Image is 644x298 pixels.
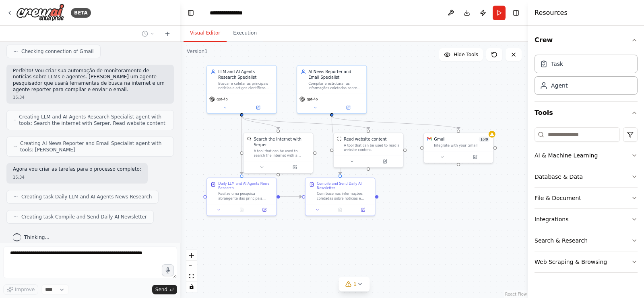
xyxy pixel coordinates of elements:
div: A tool that can be used to search the internet with a search_query. Supports different search typ... [254,149,310,158]
button: Switch to previous chat [138,29,158,39]
div: Task [551,60,563,68]
div: A tool that can be used to read a website content. [344,143,400,152]
div: ScrapeWebsiteToolRead website contentA tool that can be used to read a website content. [333,133,404,167]
span: Hide Tools [454,51,478,58]
div: LLM and AI Agents Research Specialist [218,69,273,80]
div: Compile and Send Daily AI NewsletterCom base nas informações coletadas sobre notícias e artigos r... [305,178,376,216]
div: React Flow controls [186,250,197,292]
span: Creating task Compile and Send Daily AI Newsletter [21,214,147,220]
span: Send [155,286,167,293]
div: Compile and Send Daily AI Newsletter [317,182,372,190]
h4: Resources [535,8,568,18]
button: Tools [535,102,638,124]
button: Search & Research [535,230,638,251]
button: Open in side panel [255,206,274,213]
button: Open in side panel [369,158,401,165]
div: LLM and AI Agents Research SpecialistBuscar e coletar as principais notícias e artigos científico... [206,65,277,114]
span: gpt-4o [217,97,227,101]
span: Creating AI News Reporter and Email Specialist agent with tools: [PERSON_NAME] [20,140,167,153]
button: Start a new chat [161,29,174,39]
button: Open in side panel [332,104,364,111]
img: SerperDevTool [247,137,252,141]
div: Compilar e estruturar as informações coletadas sobre LLMs e agentes de IA em um relatório diário ... [308,82,363,90]
button: Improve [3,284,38,295]
button: Hide right sidebar [510,7,522,18]
g: Edge from 5c0ea406-c2fb-4161-9859-d9ceae3754f9 to 359477aa-c040-4473-84ff-11fbb3113894 [329,116,343,174]
span: gpt-4o [307,97,318,101]
g: Edge from 1cacb7bd-e863-4a5f-80d6-54a71d1c4b19 to 4cda33c6-d28a-4064-a62f-d52f71f37053 [239,116,244,174]
img: Gmail [427,137,431,141]
span: Thinking... [24,234,50,241]
div: Agent [551,82,568,90]
button: Database & Data [535,166,638,187]
div: SerperDevToolSearch the internet with SerperA tool that can be used to search the internet with a... [243,133,314,173]
span: Number of enabled actions [479,137,489,142]
span: 1 [353,280,357,288]
div: Integrate with your Gmail [434,143,490,148]
div: 15:34 [13,94,167,100]
g: Edge from 5c0ea406-c2fb-4161-9859-d9ceae3754f9 to af5db22f-af26-4d43-bb45-60b39d368116 [329,116,461,129]
button: Hide Tools [439,48,483,61]
button: Open in side panel [353,206,373,213]
div: AI News Reporter and Email Specialist [308,69,363,80]
div: 15:34 [13,174,141,180]
button: Open in side panel [279,164,311,171]
span: Creating task Daily LLM and AI Agents News Research [21,194,152,200]
div: Version 1 [187,48,208,55]
div: Gmail [434,137,446,142]
button: zoom out [186,261,197,271]
button: No output available [230,206,254,213]
div: BETA [71,8,91,18]
button: Web Scraping & Browsing [535,251,638,272]
button: Integrations [535,209,638,230]
div: Tools [535,124,638,279]
button: Visual Editor [184,25,227,42]
button: Send [152,285,177,294]
p: Perfeito! Vou criar sua automação de monitoramento de notícias sobre LLMs e agentes. [PERSON_NAME... [13,68,167,93]
div: Daily LLM and AI Agents News Research [218,182,273,190]
img: ScrapeWebsiteTool [337,137,341,141]
div: Com base nas informações coletadas sobre notícias e artigos recentes de LLMs e agentes de IA, com... [317,192,372,200]
div: Read website content [344,137,386,142]
div: Search the internet with Serper [254,137,310,148]
span: Improve [15,286,35,293]
span: Checking connection of Gmail [21,48,94,55]
div: Daily LLM and AI Agents News ResearchRealize uma pesquisa abrangente das principais notícias e ar... [206,178,277,216]
img: Logo [16,4,64,22]
g: Edge from 4cda33c6-d28a-4064-a62f-d52f71f37053 to 359477aa-c040-4473-84ff-11fbb3113894 [280,194,302,200]
button: Open in side panel [459,154,491,161]
button: zoom in [186,250,197,261]
button: fit view [186,271,197,282]
g: Edge from 1cacb7bd-e863-4a5f-80d6-54a71d1c4b19 to da0cdd66-bb73-4180-bd17-e40496cf93e9 [239,116,371,129]
div: GmailGmail1of9Integrate with your Gmail [423,133,494,163]
button: File & Document [535,188,638,208]
p: Agora vou criar as tarefas para o processo completo: [13,166,141,173]
button: No output available [328,206,352,213]
button: Click to speak your automation idea [162,264,174,276]
div: Buscar e coletar as principais notícias e artigos científicos recentes sobre LLMs (Large Language... [218,82,273,90]
a: React Flow attribution [505,292,527,296]
div: Crew [535,51,638,101]
button: Execution [227,25,263,42]
div: Realize uma pesquisa abrangente das principais notícias e artigos publicados nas últimas 24-48 ho... [218,192,273,200]
nav: breadcrumb [210,9,250,17]
button: toggle interactivity [186,282,197,292]
button: Crew [535,29,638,51]
button: Open in side panel [242,104,274,111]
span: Creating LLM and AI Agents Research Specialist agent with tools: Search the internet with Serper,... [19,114,167,127]
div: AI News Reporter and Email SpecialistCompilar e estruturar as informações coletadas sobre LLMs e ... [297,65,367,114]
button: AI & Machine Learning [535,145,638,166]
button: 1 [339,277,370,292]
button: Hide left sidebar [185,7,196,18]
